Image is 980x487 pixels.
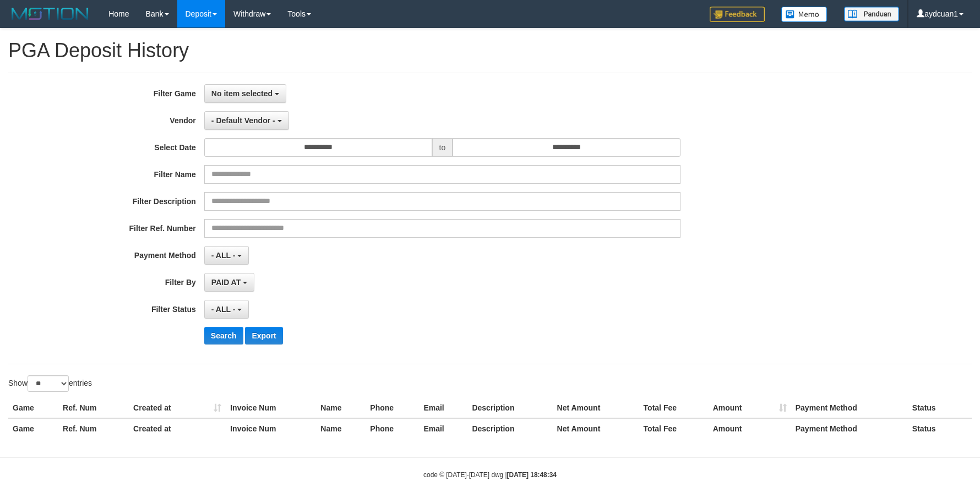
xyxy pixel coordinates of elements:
label: Show entries [8,375,92,392]
th: Game [8,418,58,439]
th: Amount [709,398,791,418]
th: Amount [709,418,791,439]
strong: [DATE] 18:48:34 [507,471,557,479]
th: Invoice Num [226,418,316,439]
button: Export [245,327,282,344]
select: Showentries [28,375,69,392]
th: Description [467,398,552,418]
th: Created at [129,398,226,418]
span: No item selected [211,89,273,98]
th: Name [316,418,366,439]
span: PAID AT [211,278,241,287]
span: - ALL - [211,305,236,314]
small: code © [DATE]-[DATE] dwg | [423,471,557,479]
span: - ALL - [211,251,236,260]
th: Invoice Num [226,398,316,418]
h1: PGA Deposit History [8,40,972,62]
img: Feedback.jpg [710,7,765,22]
th: Name [316,398,366,418]
th: Net Amount [553,418,639,439]
button: PAID AT [204,273,254,292]
th: Created at [129,418,226,439]
th: Ref. Num [58,418,129,439]
th: Email [419,398,467,418]
button: No item selected [204,84,286,103]
th: Ref. Num [58,398,129,418]
img: MOTION_logo.png [8,6,92,22]
th: Net Amount [553,398,639,418]
th: Game [8,398,58,418]
th: Total Fee [639,418,709,439]
img: Button%20Memo.svg [781,7,827,22]
span: - Default Vendor - [211,116,275,125]
button: - Default Vendor - [204,111,289,130]
th: Status [908,398,972,418]
th: Payment Method [791,398,908,418]
th: Description [467,418,552,439]
th: Status [908,418,972,439]
th: Total Fee [639,398,709,418]
button: - ALL - [204,246,249,265]
th: Phone [366,418,419,439]
th: Phone [366,398,419,418]
span: to [432,138,453,157]
th: Payment Method [791,418,908,439]
button: Search [204,327,243,344]
button: - ALL - [204,300,249,319]
img: panduan.png [844,7,899,21]
th: Email [419,418,467,439]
